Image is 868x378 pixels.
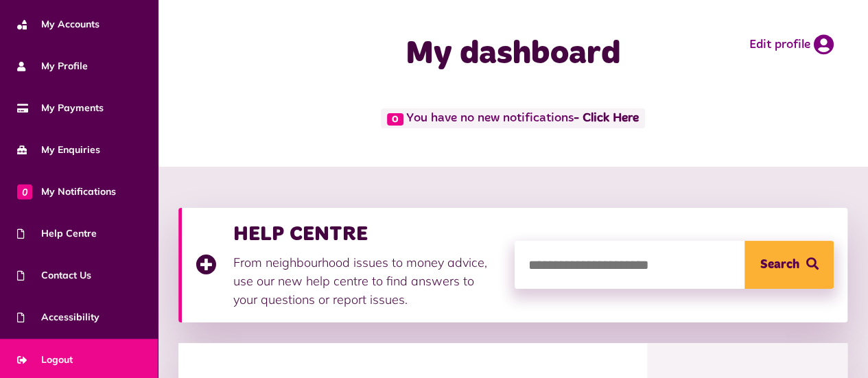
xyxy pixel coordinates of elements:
[349,34,677,74] h1: My dashboard
[233,222,501,246] h3: HELP CENTRE
[381,108,645,128] span: You have no new notifications
[17,185,116,199] span: My Notifications
[744,241,834,289] button: Search
[17,353,73,367] span: Logout
[17,143,100,157] span: My Enquiries
[17,17,99,32] span: My Accounts
[17,59,88,73] span: My Profile
[233,253,501,309] p: From neighbourhood issues to money advice, use our new help centre to find answers to your questi...
[17,268,91,283] span: Contact Us
[17,184,32,199] span: 0
[17,101,104,115] span: My Payments
[574,113,639,125] a: - Click Here
[749,34,834,55] a: Edit profile
[760,241,799,289] span: Search
[17,310,99,324] span: Accessibility
[17,226,97,241] span: Help Centre
[387,113,403,126] span: 0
